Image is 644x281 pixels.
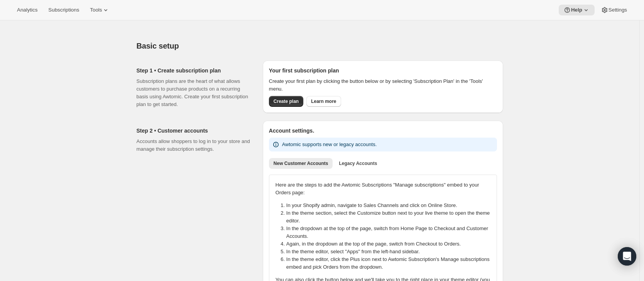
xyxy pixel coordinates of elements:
p: Here are the steps to add the Awtomic Subscriptions "Manage subscriptions" embed to your Orders p... [276,181,490,197]
li: In the theme editor, select "Apps" from the left-hand sidebar. [286,248,495,256]
div: Open Intercom Messenger [618,247,636,266]
h2: Step 1 • Create subscription plan [137,67,250,74]
p: Subscription plans are the heart of what allows customers to purchase products on a recurring bas... [137,77,250,108]
h2: Step 2 • Customer accounts [137,127,250,135]
li: In your Shopify admin, navigate to Sales Channels and click on Online Store. [286,202,495,209]
button: Legacy Accounts [334,158,382,169]
span: Settings [609,7,627,13]
span: Create plan [274,98,299,104]
li: Again, in the dropdown at the top of the page, switch from Checkout to Orders. [286,240,495,248]
span: Tools [90,7,102,13]
button: New Customer Accounts [269,158,333,169]
a: Learn more [306,96,341,107]
button: Help [559,5,595,15]
button: Subscriptions [44,5,84,15]
span: Help [571,7,582,13]
li: In the theme section, select the Customize button next to your live theme to open the theme editor. [286,209,495,225]
button: Settings [596,5,632,15]
li: In the dropdown at the top of the page, switch from Home Page to Checkout and Customer Accounts. [286,225,495,240]
p: Create your first plan by clicking the button below or by selecting 'Subscription Plan' in the 'T... [269,77,497,93]
p: Accounts allow shoppers to log in to your store and manage their subscription settings. [137,138,250,153]
button: Analytics [12,5,42,15]
h2: Account settings. [269,127,497,135]
button: Tools [85,5,114,15]
h2: Your first subscription plan [269,67,497,74]
span: Basic setup [137,42,179,50]
li: In the theme editor, click the Plus icon next to Awtomic Subscription's Manage subscriptions embe... [286,256,495,271]
span: New Customer Accounts [274,160,328,167]
span: Subscriptions [48,7,79,13]
p: Awtomic supports new or legacy accounts. [282,141,377,148]
span: Analytics [17,7,37,13]
span: Learn more [311,98,336,104]
span: Legacy Accounts [339,160,377,167]
button: Create plan [269,96,303,107]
